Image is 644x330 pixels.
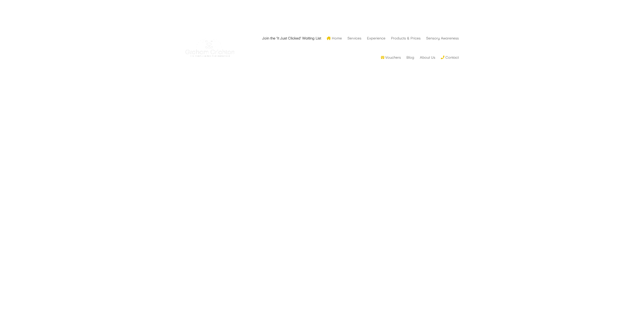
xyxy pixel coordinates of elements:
a: Blog [406,48,414,67]
a: Contact [441,48,459,67]
a: Join the ‘It Just Clicked’ Waiting List [262,29,321,48]
a: Products & Prices [391,29,421,48]
a: Services [347,29,361,48]
img: Graham Crichton Photography Logo [185,36,234,59]
a: About Us [420,48,435,67]
a: Vouchers [381,48,401,67]
a: Home [327,29,342,48]
a: Sensory Awareness [426,29,459,48]
strong: Join the ‘It Just Clicked’ Waiting List [262,36,321,40]
a: Experience [367,29,385,48]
